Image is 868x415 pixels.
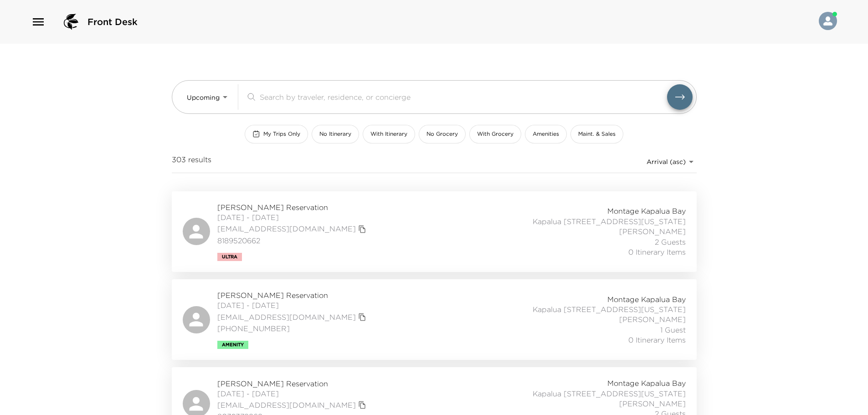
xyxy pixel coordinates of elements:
span: Arrival (asc) [647,158,686,166]
span: [PHONE_NUMBER] [217,323,369,333]
a: [EMAIL_ADDRESS][DOMAIN_NAME] [217,312,356,322]
span: Kapalua [STREET_ADDRESS][US_STATE] [533,304,686,314]
button: copy primary member email [356,399,369,411]
button: With Itinerary [363,125,415,143]
button: copy primary member email [356,311,369,323]
span: [DATE] - [DATE] [217,389,369,399]
span: [PERSON_NAME] Reservation [217,202,369,212]
span: [PERSON_NAME] Reservation [217,290,369,300]
span: Montage Kapalua Bay [607,378,686,388]
span: Ultra [222,254,237,260]
a: [PERSON_NAME] Reservation[DATE] - [DATE][EMAIL_ADDRESS][DOMAIN_NAME]copy primary member email8189... [172,191,697,272]
span: No Grocery [426,130,458,138]
span: No Itinerary [319,130,351,138]
a: [PERSON_NAME] Reservation[DATE] - [DATE][EMAIL_ADDRESS][DOMAIN_NAME]copy primary member email[PHO... [172,279,697,360]
button: Maint. & Sales [570,125,623,143]
button: With Grocery [469,125,521,143]
span: 303 results [172,154,211,169]
span: [PERSON_NAME] [619,314,686,324]
span: 0 Itinerary Items [628,247,686,257]
span: 8189520662 [217,236,369,246]
span: [DATE] - [DATE] [217,300,369,310]
span: [PERSON_NAME] Reservation [217,379,369,389]
img: User [819,12,837,30]
input: Search by traveler, residence, or concierge [260,92,667,102]
span: Amenity [222,342,244,348]
button: Amenities [525,125,567,143]
span: 2 Guests [655,237,686,247]
span: Maint. & Sales [578,130,616,138]
span: With Itinerary [370,130,407,138]
span: [DATE] - [DATE] [217,212,369,222]
button: No Itinerary [312,125,359,143]
span: Montage Kapalua Bay [607,206,686,216]
button: No Grocery [419,125,466,143]
a: [EMAIL_ADDRESS][DOMAIN_NAME] [217,224,356,234]
span: [PERSON_NAME] [619,226,686,236]
span: Front Desk [87,15,138,28]
button: My Trips Only [245,125,308,143]
span: With Grocery [477,130,514,138]
span: My Trips Only [263,130,300,138]
img: logo [60,11,82,33]
span: Amenities [533,130,559,138]
span: Montage Kapalua Bay [607,294,686,304]
span: 0 Itinerary Items [628,335,686,345]
a: [EMAIL_ADDRESS][DOMAIN_NAME] [217,400,356,410]
span: [PERSON_NAME] [619,399,686,409]
span: Kapalua [STREET_ADDRESS][US_STATE] [533,216,686,226]
span: 1 Guest [660,325,686,335]
span: Upcoming [187,93,220,102]
span: Kapalua [STREET_ADDRESS][US_STATE] [533,389,686,399]
button: copy primary member email [356,223,369,236]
